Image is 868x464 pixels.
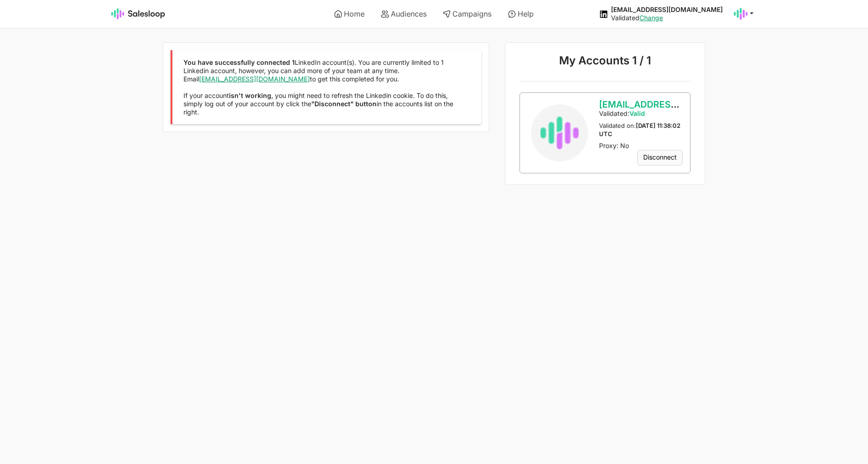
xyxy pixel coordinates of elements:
[183,58,295,66] strong: You have successfully connected 1
[183,92,459,116] p: If your account , you might need to refresh the Linkedin cookie. To do this, simply log out of yo...
[611,6,723,14] div: [EMAIL_ADDRESS][DOMAIN_NAME]
[502,6,540,22] a: Help
[519,54,691,70] p: My Accounts 1 / 1
[375,6,433,22] a: Audiences
[599,122,680,137] strong: [DATE] 11:38:02 UTC
[599,122,680,137] small: Validated on:
[311,100,377,108] strong: "Disconnect" button
[531,125,538,132] img: Profile Image
[436,6,498,22] a: Campaigns
[599,142,683,150] p: Proxy: No
[111,8,166,19] img: Salesloop
[199,75,310,83] a: [EMAIL_ADDRESS][DOMAIN_NAME]
[599,99,755,110] span: [EMAIL_ADDRESS][DOMAIN_NAME]
[229,92,271,99] strong: isn't working
[629,109,645,117] span: Valid
[183,58,459,83] p: LinkedIn account(s). You are currently limited to 1 Linkedin account, however, you can add more o...
[599,109,683,118] p: Validated:
[328,6,371,22] a: Home
[637,150,683,166] a: Disconnect
[640,14,663,22] a: Change
[611,14,723,22] div: Validated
